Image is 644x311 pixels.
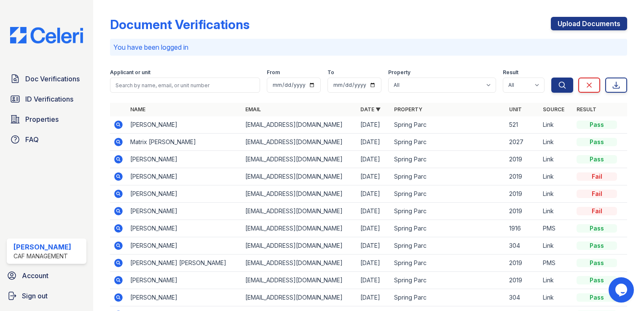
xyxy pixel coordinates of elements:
[357,151,391,168] td: [DATE]
[127,255,242,272] td: [PERSON_NAME] [PERSON_NAME]
[391,134,506,151] td: Spring Parc
[506,237,539,255] td: 304
[267,69,280,76] label: From
[506,116,539,134] td: 521
[7,111,86,128] a: Properties
[577,155,617,164] div: Pass
[506,151,539,168] td: 2019
[539,203,573,220] td: Link
[577,224,617,233] div: Pass
[25,94,73,104] span: ID Verifications
[242,168,357,185] td: [EMAIL_ADDRESS][DOMAIN_NAME]
[539,289,573,306] td: Link
[503,69,518,76] label: Result
[506,289,539,306] td: 304
[357,168,391,185] td: [DATE]
[539,116,573,134] td: Link
[242,203,357,220] td: [EMAIL_ADDRESS][DOMAIN_NAME]
[506,134,539,151] td: 2027
[242,185,357,203] td: [EMAIL_ADDRESS][DOMAIN_NAME]
[7,70,86,87] a: Doc Verifications
[110,78,260,93] input: Search by name, email, or unit number
[7,131,86,148] a: FAQ
[110,17,250,32] div: Document Verifications
[391,255,506,272] td: Spring Parc
[506,272,539,289] td: 2019
[130,106,145,113] a: Name
[391,168,506,185] td: Spring Parc
[242,289,357,306] td: [EMAIL_ADDRESS][DOMAIN_NAME]
[509,106,522,113] a: Unit
[609,277,636,303] iframe: chat widget
[577,138,617,146] div: Pass
[391,185,506,203] td: Spring Parc
[127,220,242,237] td: [PERSON_NAME]
[127,203,242,220] td: [PERSON_NAME]
[391,151,506,168] td: Spring Parc
[357,203,391,220] td: [DATE]
[357,220,391,237] td: [DATE]
[127,272,242,289] td: [PERSON_NAME]
[22,291,48,301] span: Sign out
[577,259,617,267] div: Pass
[394,106,422,113] a: Property
[539,272,573,289] td: Link
[539,237,573,255] td: Link
[577,293,617,302] div: Pass
[391,237,506,255] td: Spring Parc
[127,289,242,306] td: [PERSON_NAME]
[391,289,506,306] td: Spring Parc
[7,91,86,107] a: ID Verifications
[3,27,90,43] img: CE_Logo_Blue-a8612792a0a2168367f1c8372b55b34899dd931a85d93a1a3d3e32e68fde9ad4.png
[577,106,596,113] a: Result
[25,134,39,145] span: FAQ
[25,114,59,124] span: Properties
[391,272,506,289] td: Spring Parc
[127,185,242,203] td: [PERSON_NAME]
[245,106,261,113] a: Email
[3,267,90,284] a: Account
[577,172,617,181] div: Fail
[506,203,539,220] td: 2019
[242,237,357,255] td: [EMAIL_ADDRESS][DOMAIN_NAME]
[127,151,242,168] td: [PERSON_NAME]
[391,116,506,134] td: Spring Parc
[391,220,506,237] td: Spring Parc
[577,241,617,250] div: Pass
[577,190,617,198] div: Fail
[577,276,617,284] div: Pass
[551,17,627,30] a: Upload Documents
[13,242,71,252] div: [PERSON_NAME]
[110,69,150,76] label: Applicant or unit
[506,220,539,237] td: 1916
[357,134,391,151] td: [DATE]
[242,272,357,289] td: [EMAIL_ADDRESS][DOMAIN_NAME]
[357,272,391,289] td: [DATE]
[22,271,48,281] span: Account
[539,168,573,185] td: Link
[242,151,357,168] td: [EMAIL_ADDRESS][DOMAIN_NAME]
[357,255,391,272] td: [DATE]
[577,207,617,215] div: Fail
[113,42,624,52] p: You have been logged in
[539,185,573,203] td: Link
[506,255,539,272] td: 2019
[127,116,242,134] td: [PERSON_NAME]
[127,134,242,151] td: Matrix [PERSON_NAME]
[506,185,539,203] td: 2019
[3,287,90,304] a: Sign out
[539,220,573,237] td: PMS
[539,255,573,272] td: PMS
[357,185,391,203] td: [DATE]
[539,151,573,168] td: Link
[242,116,357,134] td: [EMAIL_ADDRESS][DOMAIN_NAME]
[242,255,357,272] td: [EMAIL_ADDRESS][DOMAIN_NAME]
[388,69,411,76] label: Property
[357,289,391,306] td: [DATE]
[577,121,617,129] div: Pass
[127,237,242,255] td: [PERSON_NAME]
[25,74,80,84] span: Doc Verifications
[391,203,506,220] td: Spring Parc
[127,168,242,185] td: [PERSON_NAME]
[242,134,357,151] td: [EMAIL_ADDRESS][DOMAIN_NAME]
